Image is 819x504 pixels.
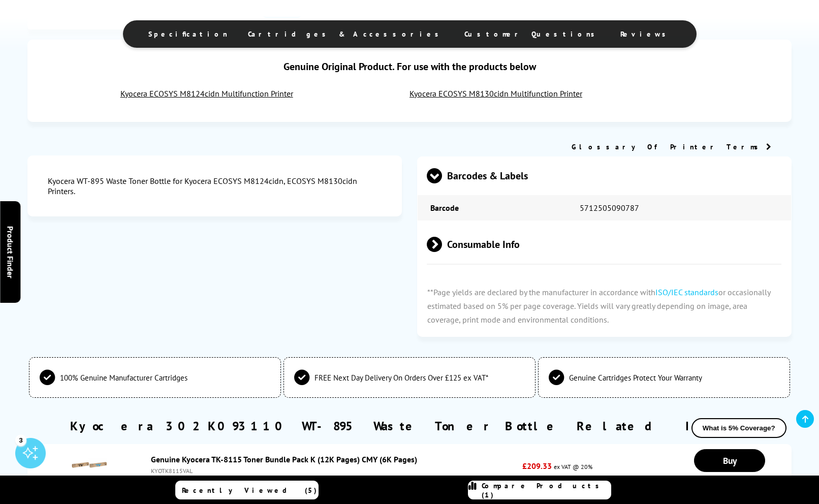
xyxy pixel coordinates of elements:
[723,455,737,466] span: Buy
[572,142,771,151] a: Glossary Of Printer Terms
[120,88,293,99] a: Kyocera ECOSYS M8124cidn Multifunction Printer
[417,275,792,337] p: **Page yields are declared by the manufacturer in accordance with or occasionally estimated based...
[468,481,611,499] a: Compare Products (1)
[148,29,228,39] span: Specification
[314,373,488,383] span: FREE Next Day Delivery On Orders Over £125 ex VAT*
[60,373,187,383] span: 100% Genuine Manufacturer Cartridges
[418,195,567,220] td: Barcode
[482,481,611,499] span: Compare Products (1)
[151,467,518,475] div: KYOTK8115VAL
[427,226,781,264] span: Consumable Info
[15,434,26,446] div: 3
[567,195,791,220] td: 5712505090787
[655,287,718,297] a: ISO/IEC standards
[70,418,749,434] h2: Kyocera 302K093110 WT-895 Waste Toner Bottle Related Items
[248,29,444,39] span: Cartridges & Accessories
[48,176,382,196] div: Kyocera WT-895 Waste Toner Bottle for Kyocera ECOSYS M8124cidn, ECOSYS M8130cidn Printers.
[5,226,15,278] span: Product Finder
[569,373,702,383] span: Genuine Cartridges Protect Your Warranty
[72,455,107,490] img: Genuine Kyocera TK-8115 Toner Bundle Pack K (12K Pages) CMY (6K Pages)
[175,481,319,499] a: Recently Viewed (5)
[522,461,552,471] strong: £209.33
[691,418,786,438] button: What is 5% Coverage?
[151,454,417,464] a: Genuine Kyocera TK-8115 Toner Bundle Pack K (12K Pages) CMY (6K Pages)
[554,463,592,470] span: ex VAT @ 20%
[409,88,582,99] a: Kyocera ECOSYS M8130cidn Multifunction Printer
[38,50,781,83] div: Genuine Original Product. For use with the products below
[427,157,781,195] span: Barcodes & Labels
[182,486,317,495] span: Recently Viewed (5)
[620,29,671,39] span: Reviews
[464,29,600,39] span: Customer Questions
